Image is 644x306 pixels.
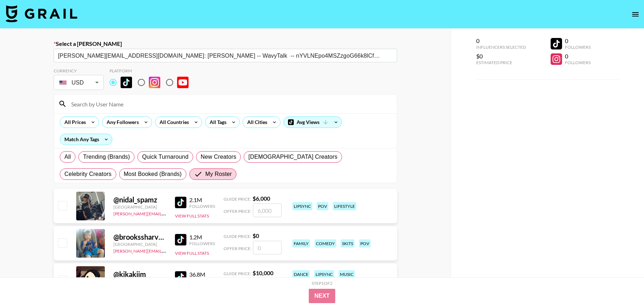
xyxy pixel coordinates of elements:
label: Select a [PERSON_NAME] [54,40,397,47]
div: Followers [565,60,591,65]
div: Estimated Price [476,60,526,65]
span: Guide Price: [224,234,251,239]
span: All [64,153,71,161]
div: 36.8M [189,271,215,278]
div: @ brookssharveyy [113,233,166,242]
div: 0 [565,37,591,44]
div: family [292,239,310,248]
img: YouTube [177,77,189,88]
div: Followers [189,241,215,246]
div: lifestyle [333,202,356,210]
div: Step 1 of 2 [312,281,332,286]
div: 2.1M [189,196,215,204]
div: [GEOGRAPHIC_DATA] [113,204,166,210]
button: open drawer [628,7,643,21]
img: TikTok [175,234,186,245]
div: 0 [476,37,526,44]
div: Influencers Selected [476,44,526,50]
div: 0 [565,53,591,60]
div: USD [55,76,102,89]
button: View Full Stats [175,250,209,256]
span: Offer Price: [224,209,252,214]
div: All Prices [60,117,87,128]
div: comedy [314,239,336,248]
strong: $ 6,000 [253,195,270,202]
img: Instagram [149,77,160,88]
div: Followers [189,204,215,209]
span: Guide Price: [224,196,251,202]
div: All Countries [155,117,190,128]
div: [GEOGRAPHIC_DATA] [113,242,166,247]
span: Most Booked (Brands) [124,170,182,178]
div: All Cities [243,117,269,128]
div: pov [317,202,328,210]
button: Next [309,289,336,303]
div: @ nidal_spamz [113,195,166,204]
img: TikTok [175,271,186,283]
div: All Tags [205,117,228,128]
button: View Full Stats [175,213,209,219]
span: Quick Turnaround [142,153,189,161]
span: Celebrity Creators [64,170,112,178]
div: dance [292,270,310,278]
div: Platform [109,68,194,73]
span: [DEMOGRAPHIC_DATA] Creators [248,153,337,161]
span: New Creators [201,153,236,161]
strong: $ 0 [253,232,259,239]
div: Currency [54,68,104,73]
div: Any Followers [102,117,140,128]
div: Match Any Tags [60,134,112,145]
img: TikTok [121,77,132,88]
div: lipsync [314,270,334,278]
div: skits [341,239,355,248]
img: Grail Talent [6,5,77,22]
span: Offer Price: [224,246,252,251]
a: [PERSON_NAME][EMAIL_ADDRESS][DOMAIN_NAME] [113,247,219,254]
div: @ kikakiim [113,270,166,279]
input: Search by User Name [67,98,392,110]
div: music [338,270,355,278]
input: 0 [253,241,282,254]
div: lipsync [292,202,312,210]
span: Trending (Brands) [83,153,130,161]
span: Guide Price: [224,271,251,276]
img: TikTok [175,197,186,208]
input: 6,000 [253,204,282,217]
div: Avg Views [284,117,342,128]
span: My Roster [205,170,232,178]
div: 1.2M [189,234,215,241]
div: pov [359,239,371,248]
div: Followers [565,44,591,50]
strong: $ 10,000 [253,269,273,276]
div: $0 [476,53,526,60]
a: [PERSON_NAME][EMAIL_ADDRESS][DOMAIN_NAME] [113,210,219,216]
